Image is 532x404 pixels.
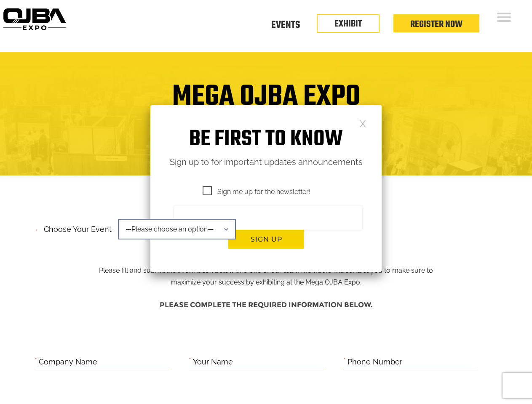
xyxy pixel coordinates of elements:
[118,219,236,239] span: —Please choose an option—
[150,126,382,153] h1: Be first to know
[410,17,462,32] a: Register Now
[6,126,526,142] h4: Trade Show Exhibit Space Application
[39,356,97,369] label: Company Name
[6,85,526,119] h1: Mega OJBA Expo
[35,297,498,313] h4: Please complete the required information below.
[150,155,382,170] p: Sign up to for important updates announcements
[228,230,304,249] button: Sign up
[39,218,112,236] label: Choose your event
[334,17,362,31] a: EXHIBIT
[359,120,366,127] a: Close
[348,356,402,369] label: Phone Number
[203,186,310,197] span: Sign me up for the newsletter!
[92,222,440,288] p: Please fill and submit the information below and one of our team members will contact you to make...
[193,356,233,369] label: Your Name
